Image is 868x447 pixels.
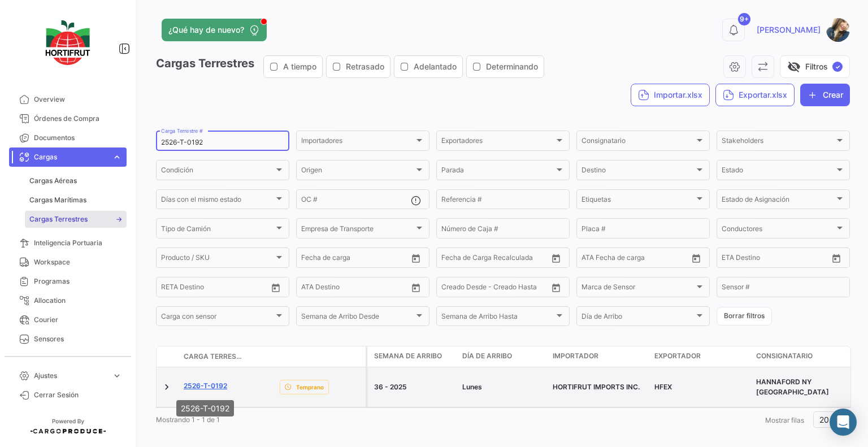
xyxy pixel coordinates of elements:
[654,351,701,361] span: Exportador
[441,255,462,263] input: Desde
[25,172,127,189] a: Cargas Aéreas
[346,61,384,72] span: Retrasado
[162,19,267,41] button: ¿Qué hay de nuevo?
[161,255,274,263] span: Producto / SKU
[717,307,772,326] button: Borrar filtros
[374,351,442,361] span: Semana de Arribo
[800,84,850,106] button: Crear
[458,346,548,367] datatable-header-cell: Día de Arribo
[548,250,565,267] button: Open calendar
[462,351,512,361] span: Día de Arribo
[715,84,795,106] button: Exportar.xlsx
[486,61,538,72] span: Determinando
[581,255,617,263] input: ATD Desde
[367,346,458,367] datatable-header-cell: Semana de Arribo
[161,197,274,205] span: Días con el mismo estado
[750,255,801,263] input: Hasta
[650,346,752,367] datatable-header-cell: Exportador
[832,62,843,72] span: ✓
[112,152,122,162] span: expand_more
[581,285,695,293] span: Marca de Sensor
[29,195,86,205] span: Cargas Marítimas
[9,272,127,291] a: Programas
[184,381,227,391] a: 2526-T-0192
[756,377,829,396] span: HANNAFORD NY DC
[34,238,122,248] span: Inteligencia Portuaria
[757,24,821,36] span: [PERSON_NAME]
[722,197,835,205] span: Estado de Asignación
[296,383,324,392] span: Temprano
[168,24,244,36] span: ¿Qué hay de nuevo?
[40,14,96,72] img: logo-hortifrut.svg
[301,226,414,234] span: Empresa de Transporte
[264,56,322,77] button: A tiempo
[394,56,462,77] button: Adelantado
[553,383,640,391] span: HORTIFRUT IMPORTS INC.
[189,285,240,293] input: Hasta
[548,346,650,367] datatable-header-cell: Importador
[34,334,122,344] span: Sensores
[470,255,520,263] input: Hasta
[553,351,598,361] span: Importador
[301,138,414,146] span: Importadores
[765,416,804,424] span: Mostrar filas
[29,176,77,186] span: Cargas Aéreas
[283,61,316,72] span: A tiempo
[34,315,122,325] span: Courier
[780,55,850,78] button: visibility_offFiltros✓
[301,314,414,322] span: Semana de Arribo Desde
[29,214,88,224] span: Cargas Terrestres
[161,381,172,393] a: Expand/Collapse Row
[34,390,122,400] span: Cerrar Sesión
[9,291,127,310] a: Allocation
[329,255,380,263] input: Hasta
[581,138,695,146] span: Consignatario
[9,90,127,109] a: Overview
[34,257,122,267] span: Workspace
[830,409,857,436] div: Abrir Intercom Messenger
[25,192,127,209] a: Cargas Marítimas
[247,352,275,361] datatable-header-cell: Póliza
[722,255,742,263] input: Desde
[301,168,414,176] span: Origen
[25,211,127,228] a: Cargas Terrestres
[467,56,544,77] button: Determinando
[441,138,554,146] span: Exportadores
[787,60,801,73] span: visibility_off
[581,314,695,322] span: Día de Arribo
[34,133,122,143] span: Documentos
[176,400,234,416] div: 2526-T-0192
[441,314,554,322] span: Semana de Arribo Hasta
[414,61,457,72] span: Adelantado
[327,56,390,77] button: Retrasado
[301,255,322,263] input: Desde
[275,352,366,361] datatable-header-cell: Estado de Envio
[494,285,545,293] input: Creado Hasta
[441,168,554,176] span: Parada
[722,226,835,234] span: Conductores
[34,94,122,105] span: Overview
[156,415,220,424] span: Mostrando 1 - 1 de 1
[344,285,394,293] input: ATA Hasta
[179,347,247,366] datatable-header-cell: Carga Terrestre #
[161,168,274,176] span: Condición
[156,55,548,78] h3: Cargas Terrestres
[756,351,813,361] span: Consignatario
[722,138,835,146] span: Stakeholders
[752,346,853,367] datatable-header-cell: Consignatario
[112,371,122,381] span: expand_more
[9,310,127,329] a: Courier
[548,279,565,296] button: Open calendar
[34,114,122,124] span: Órdenes de Compra
[407,279,424,296] button: Open calendar
[688,250,705,267] button: Open calendar
[828,250,845,267] button: Open calendar
[34,296,122,306] span: Allocation
[625,255,676,263] input: ATD Hasta
[161,285,181,293] input: Desde
[819,415,829,424] span: 20
[374,382,453,392] div: 36 - 2025
[826,18,850,42] img: 67520e24-8e31-41af-9406-a183c2b4e474.jpg
[9,109,127,128] a: Órdenes de Compra
[441,285,487,293] input: Creado Desde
